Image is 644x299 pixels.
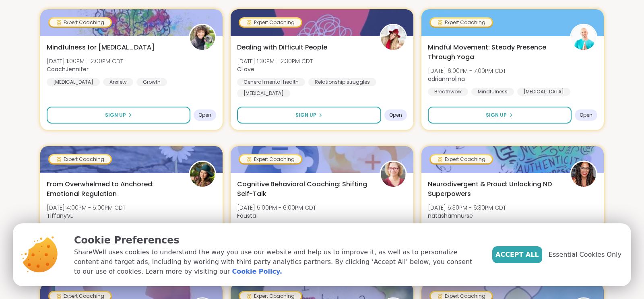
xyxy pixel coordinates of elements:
[428,107,572,124] button: Sign Up
[381,25,406,50] img: CLove
[428,204,506,212] span: [DATE] 5:30PM - 6:30PM CDT
[240,19,301,27] div: Expert Coaching
[237,204,316,212] span: [DATE] 5:00PM - 6:00PM CDT
[295,111,316,119] span: Sign Up
[428,43,561,62] span: Mindful Movement: Steady Presence Through Yoga
[237,89,290,97] div: [MEDICAL_DATA]
[47,179,180,199] span: From Overwhelmed to Anchored: Emotional Regulation
[471,88,514,96] div: Mindfulness
[571,162,596,187] img: natashamnurse
[232,267,282,276] a: Cookie Policy.
[431,19,492,27] div: Expert Coaching
[50,19,111,27] div: Expert Coaching
[47,57,123,65] span: [DATE] 1:00PM - 2:00PM CDT
[47,212,73,220] b: TiffanyVL
[571,25,596,50] img: adrianmolina
[237,65,254,73] b: CLove
[74,247,479,276] p: ShareWell uses cookies to understand the way you use our website and help us to improve it, as we...
[486,111,507,119] span: Sign Up
[381,162,406,187] img: Fausta
[105,111,126,119] span: Sign Up
[428,75,465,83] b: adrianmolina
[237,78,305,86] div: General mental health
[495,250,539,260] span: Accept All
[237,43,327,52] span: Dealing with Difficult People
[428,179,561,199] span: Neurodivergent & Proud: Unlocking ND Superpowers
[428,88,468,96] div: Breathwork
[549,250,621,260] span: Essential Cookies Only
[389,112,402,118] span: Open
[47,43,155,52] span: Mindfulness for [MEDICAL_DATA]
[103,78,133,86] div: Anxiety
[237,179,370,199] span: Cognitive Behavioral Coaching: Shifting Self-Talk
[237,57,313,65] span: [DATE] 1:30PM - 2:30PM CDT
[237,107,381,124] button: Sign Up
[47,204,126,212] span: [DATE] 4:00PM - 5:00PM CDT
[308,78,376,86] div: Relationship struggles
[431,155,492,163] div: Expert Coaching
[428,67,506,75] span: [DATE] 6:00PM - 7:00PM CDT
[428,212,473,220] b: natashamnurse
[580,112,592,118] span: Open
[136,78,167,86] div: Growth
[240,155,301,163] div: Expert Coaching
[47,78,100,86] div: [MEDICAL_DATA]
[198,112,211,118] span: Open
[190,25,215,50] img: CoachJennifer
[190,162,215,187] img: TiffanyVL
[47,65,89,73] b: CoachJennifer
[50,155,111,163] div: Expert Coaching
[237,212,256,220] b: Fausta
[74,233,479,247] p: Cookie Preferences
[492,246,542,263] button: Accept All
[517,88,570,96] div: [MEDICAL_DATA]
[47,107,190,124] button: Sign Up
